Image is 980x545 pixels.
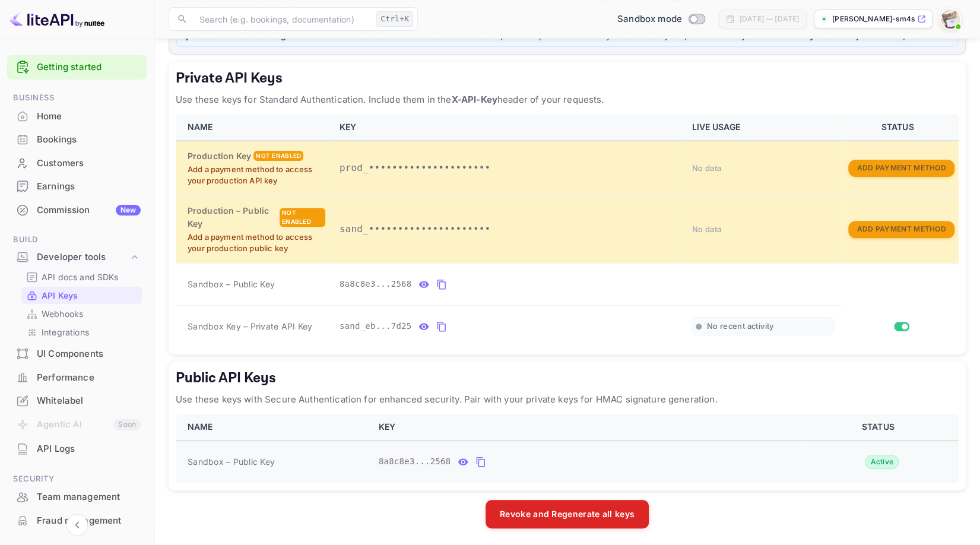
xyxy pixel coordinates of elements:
a: Customers [7,152,147,174]
p: Webhooks [42,308,83,320]
p: Add a payment method to access your production API key [188,164,325,187]
a: Whitelabel [7,389,147,411]
span: Sandbox mode [617,12,682,26]
button: Add Payment Method [848,160,954,177]
a: Home [7,105,147,127]
a: Webhooks [26,308,137,320]
div: Commission [37,204,141,217]
span: sand_eb...7d25 [340,320,412,332]
div: Fraud management [7,509,147,533]
div: Whitelabel [7,389,147,413]
div: Earnings [7,175,147,198]
a: Add Payment Method [848,162,954,172]
div: API Logs [7,438,147,461]
div: API docs and SDKs [21,268,142,286]
div: Customers [7,152,147,175]
button: Add Payment Method [848,221,954,238]
div: Team management [37,490,141,504]
a: Fraud management [7,509,147,531]
h5: Public API Keys [176,369,959,388]
span: 8a8c8e3...2568 [340,278,412,290]
div: Getting started [7,55,147,80]
div: Ctrl+K [376,11,413,27]
th: KEY [372,414,802,441]
th: LIVE USAGE [684,114,841,141]
p: Add a payment method to access your production public key [188,232,325,255]
a: CommissionNew [7,199,147,221]
h6: Production – Public Key [188,204,277,230]
h5: Private API Keys [176,69,959,88]
div: Developer tools [7,247,147,268]
p: Integrations [42,326,89,338]
img: LiteAPI logo [9,9,104,28]
div: Developer tools [37,251,129,264]
span: No data [692,163,721,173]
a: UI Components [7,343,147,365]
th: STATUS [841,114,959,141]
div: Bookings [7,128,147,151]
div: Customers [37,157,141,170]
div: Not enabled [280,208,325,227]
div: API Keys [21,287,142,304]
div: Not enabled [253,151,303,161]
span: No data [692,224,721,234]
img: Cristian Stoian [941,9,960,28]
a: API docs and SDKs [26,271,137,283]
p: API docs and SDKs [42,271,119,283]
th: KEY [332,114,685,141]
strong: X-API-Key [772,30,814,40]
div: Webhooks [21,305,142,322]
a: Earnings [7,175,147,197]
a: Getting started [37,61,141,74]
span: Sandbox – Public Key [188,455,275,468]
a: Team management [7,486,147,508]
span: Sandbox – Public Key [188,278,275,290]
p: Use these keys for Standard Authentication. Include them in the header of your requests. [176,93,959,107]
p: [PERSON_NAME]-sm4s9.... [832,14,915,24]
span: Security [7,473,147,486]
div: Team management [7,486,147,509]
button: Collapse navigation [66,514,88,536]
div: CommissionNew [7,199,147,222]
table: private api keys table [176,114,959,347]
button: Revoke and Regenerate all keys [486,500,649,528]
div: Home [7,105,147,128]
div: Performance [7,366,147,389]
div: Performance [37,371,141,385]
a: Add Payment Method [848,223,954,233]
a: Performance [7,366,147,388]
div: Bookings [37,133,141,147]
p: sand_••••••••••••••••••••• [340,222,678,236]
span: Sandbox Key – Private API Key [188,321,312,331]
span: Build [7,233,147,246]
div: Active [865,455,899,469]
p: API Keys [42,289,78,302]
th: NAME [176,414,372,441]
div: Integrations [21,324,142,341]
div: UI Components [7,343,147,366]
a: Bookings [7,128,147,150]
input: Search (e.g. bookings, documentation) [192,7,372,31]
div: UI Components [37,347,141,361]
th: NAME [176,114,332,141]
strong: Recommended for beginners: [192,30,316,40]
div: [DATE] — [DATE] [740,14,799,24]
div: Earnings [37,180,141,194]
table: public api keys table [176,414,959,483]
div: Whitelabel [37,394,141,408]
span: 8a8c8e3...2568 [379,455,451,468]
span: No recent activity [706,321,773,331]
div: API Logs [37,442,141,456]
h6: Production Key [188,150,251,163]
strong: X-API-Key [451,94,497,105]
div: Fraud management [37,514,141,528]
span: Business [7,91,147,104]
p: Use these keys with Secure Authentication for enhanced security. Pair with your private keys for ... [176,392,959,407]
div: Home [37,110,141,123]
a: Integrations [26,326,137,338]
div: Switch to Production mode [613,12,709,26]
a: API Keys [26,289,137,302]
th: STATUS [802,414,959,441]
p: prod_••••••••••••••••••••• [340,161,678,175]
a: API Logs [7,438,147,460]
